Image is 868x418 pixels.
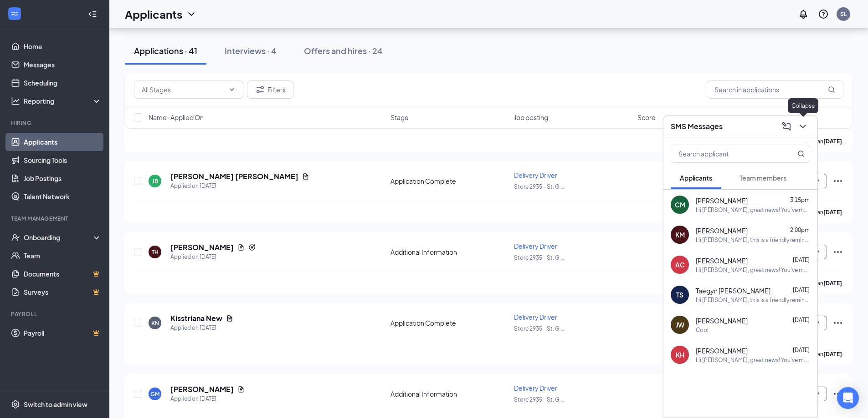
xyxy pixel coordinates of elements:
[740,174,786,182] span: Team members
[696,326,709,334] div: Cool
[818,9,829,20] svg: QuestionInfo
[680,174,712,182] span: Applicants
[390,113,409,122] span: Stage
[790,196,810,203] span: 3:15pm
[696,236,810,244] div: Hi [PERSON_NAME], this is a friendly reminder. Your meeting with Papa [PERSON_NAME]'s for Deliver...
[170,323,233,332] div: Applied on [DATE]
[152,248,159,256] div: TH
[11,119,100,127] div: Hiring
[514,242,557,250] span: Delivery Driver
[675,200,685,209] div: CM
[514,313,557,321] span: Delivery Driver
[226,315,233,322] svg: Document
[514,325,565,332] span: Store 2935 - St. G ...
[186,9,197,20] svg: ChevronDown
[142,85,225,95] input: All Stages
[11,400,20,409] svg: Settings
[837,387,859,409] div: Open Intercom Messenger
[779,119,794,134] button: ComposeMessage
[514,396,565,403] span: Store 2935 - St. G ...
[24,324,102,342] a: PayrollCrown
[24,74,102,92] a: Scheduling
[696,286,770,295] span: Taegyn [PERSON_NAME]
[24,55,102,74] a: Messages
[514,183,565,190] span: Store 2935 - St. G ...
[840,10,847,18] div: SL
[671,145,779,162] input: Search applicant
[828,86,835,93] svg: MagnifyingGlass
[832,388,843,399] svg: Ellipses
[255,84,266,95] svg: Filter
[150,390,159,398] div: GM
[696,346,748,355] span: [PERSON_NAME]
[225,45,277,56] div: Interviews · 4
[228,86,236,93] svg: ChevronDown
[125,6,182,22] h1: Applicants
[797,150,805,157] svg: MagnifyingGlass
[24,37,102,55] a: Home
[676,320,684,329] div: JW
[24,96,102,106] div: Reporting
[514,384,557,392] span: Delivery Driver
[637,113,656,122] span: Score
[793,317,810,323] span: [DATE]
[170,181,309,191] div: Applied on [DATE]
[798,9,809,20] svg: Notifications
[696,256,748,265] span: [PERSON_NAME]
[696,356,810,364] div: Hi [PERSON_NAME], great news! You've moved to the next stage of the application. We'd like to inv...
[696,206,810,214] div: Hi [PERSON_NAME], great news! You've moved on to the next stage of the application. Please follow...
[24,187,102,206] a: Talent Network
[247,81,293,99] button: Filter Filters
[514,113,548,122] span: Job posting
[24,233,94,242] div: Onboarding
[24,133,102,151] a: Applicants
[11,96,20,106] svg: Analysis
[11,233,20,242] svg: UserCheck
[390,318,508,327] div: Application Complete
[390,176,508,186] div: Application Complete
[832,176,843,186] svg: Ellipses
[151,319,159,327] div: KN
[170,171,298,181] h5: [PERSON_NAME] [PERSON_NAME]
[796,119,810,134] button: ChevronDown
[788,98,818,113] div: Collapse
[696,226,748,235] span: [PERSON_NAME]
[24,169,102,187] a: Job Postings
[170,252,256,262] div: Applied on [DATE]
[823,351,842,358] b: [DATE]
[676,350,684,359] div: KH
[696,196,748,205] span: [PERSON_NAME]
[248,244,256,251] svg: Reapply
[170,242,234,252] h5: [PERSON_NAME]
[237,386,245,393] svg: Document
[302,173,309,180] svg: Document
[823,209,842,216] b: [DATE]
[24,265,102,283] a: DocumentsCrown
[696,316,748,325] span: [PERSON_NAME]
[390,247,508,257] div: Additional Information
[696,266,810,274] div: Hi [PERSON_NAME], great news! You've moved to the next stage of the application. We'd like to inv...
[675,230,685,239] div: KM
[170,384,234,394] h5: [PERSON_NAME]
[793,257,810,263] span: [DATE]
[823,280,842,287] b: [DATE]
[696,296,810,304] div: Hi [PERSON_NAME], this is a friendly reminder. Your meeting with Papa [PERSON_NAME]'s for Deliver...
[823,138,842,145] b: [DATE]
[24,283,102,301] a: SurveysCrown
[152,177,158,185] div: JB
[24,400,87,409] div: Switch to admin view
[11,310,100,318] div: Payroll
[793,287,810,293] span: [DATE]
[832,317,843,328] svg: Ellipses
[781,121,792,132] svg: ComposeMessage
[237,244,245,251] svg: Document
[304,45,383,56] div: Offers and hires · 24
[170,313,222,323] h5: Kisstriana New
[134,45,197,56] div: Applications · 41
[514,171,557,179] span: Delivery Driver
[832,247,843,257] svg: Ellipses
[24,247,102,265] a: Team
[24,151,102,169] a: Sourcing Tools
[514,254,565,261] span: Store 2935 - St. G ...
[671,121,723,131] h3: SMS Messages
